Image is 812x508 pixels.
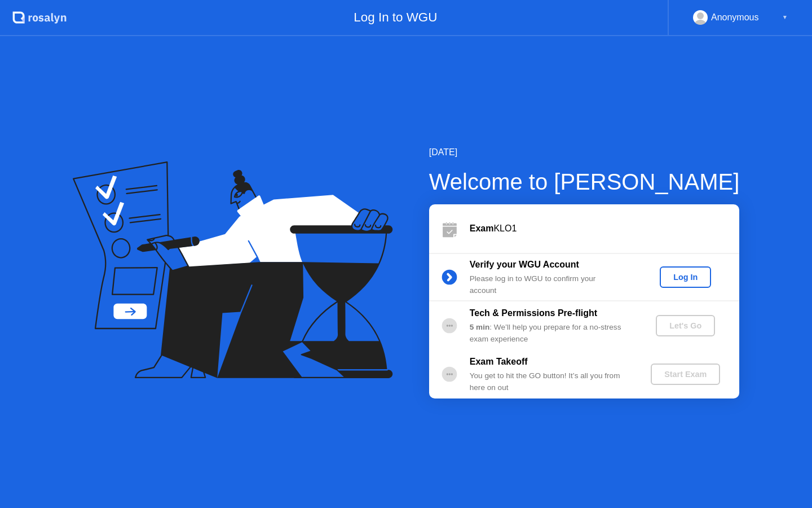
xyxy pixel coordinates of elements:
div: KLO1 [470,222,739,235]
div: : We’ll help you prepare for a no-stress exam experience [470,322,632,345]
b: Exam [470,224,494,233]
div: [DATE] [429,146,740,159]
div: Please log in to WGU to confirm your account [470,273,632,296]
div: Anonymous [711,10,759,25]
b: Verify your WGU Account [470,260,579,269]
div: Let's Go [660,321,710,330]
button: Log In [660,266,711,288]
div: Log In [664,273,707,282]
button: Let's Go [656,315,715,336]
div: Welcome to [PERSON_NAME] [429,165,740,199]
b: 5 min [470,323,490,331]
button: Start Exam [651,364,720,385]
div: ▼ [782,10,788,25]
div: Start Exam [655,370,716,379]
b: Tech & Permissions Pre-flight [470,308,597,318]
b: Exam Takeoff [470,357,528,366]
div: You get to hit the GO button! It’s all you from here on out [470,370,632,393]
